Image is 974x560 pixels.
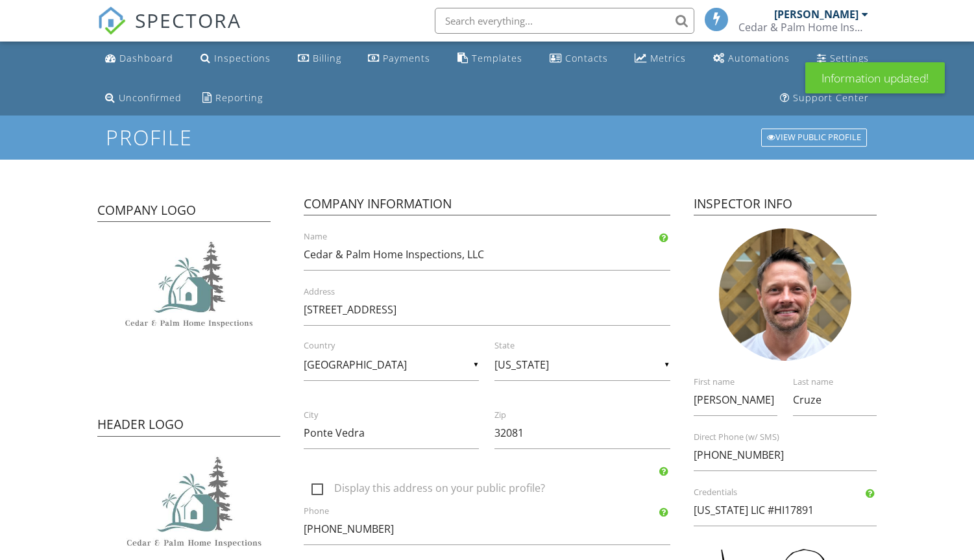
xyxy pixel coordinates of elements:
[805,62,945,93] div: Information updated!
[383,52,430,64] div: Payments
[100,86,187,110] a: Unconfirmed
[106,126,868,149] h1: Profile
[774,8,858,21] div: [PERSON_NAME]
[215,91,263,104] div: Reporting
[761,128,867,147] div: View Public Profile
[97,416,280,437] h4: Header Logo
[694,487,892,498] label: Credentials
[812,47,874,71] a: Settings
[452,47,528,71] a: Templates
[435,8,694,34] input: Search everything...
[494,340,685,352] label: State
[565,52,608,64] div: Contacts
[97,202,271,223] h4: Company Logo
[313,52,341,64] div: Billing
[775,86,874,110] a: Support Center
[119,52,173,64] div: Dashboard
[793,91,869,104] div: Support Center
[650,52,686,64] div: Metrics
[214,52,271,64] div: Inspections
[311,482,677,498] label: Display this address on your public profile?
[629,47,691,71] a: Metrics
[97,6,126,35] img: The Best Home Inspection Software - Spectora
[363,47,435,71] a: Payments
[830,52,869,64] div: Settings
[197,86,268,110] a: Reporting
[119,91,182,104] div: Unconfirmed
[760,127,868,148] a: View Public Profile
[544,47,613,71] a: Contacts
[195,47,276,71] a: Inspections
[97,235,271,374] img: FullLogo.jpg
[708,47,795,71] a: Automations (Basic)
[100,47,178,71] a: Dashboard
[694,376,793,388] label: First name
[472,52,522,64] div: Templates
[135,6,241,34] span: SPECTORA
[304,195,670,216] h4: Company Information
[793,376,892,388] label: Last name
[738,21,868,34] div: Cedar & Palm Home Inspections, LLC
[97,18,241,45] a: SPECTORA
[694,195,877,216] h4: Inspector Info
[694,432,892,443] label: Direct Phone (w/ SMS)
[728,52,790,64] div: Automations
[304,340,494,352] label: Country
[293,47,347,71] a: Billing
